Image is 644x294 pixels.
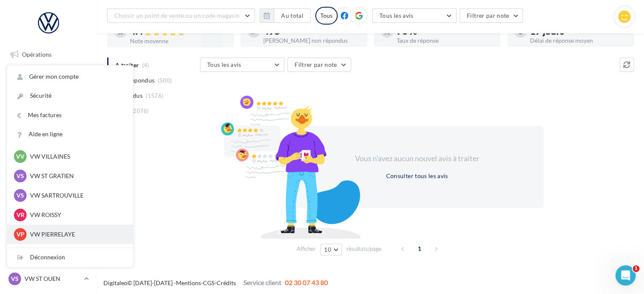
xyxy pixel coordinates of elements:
[5,173,92,190] a: Calendrier
[372,8,457,23] button: Tous les avis
[176,279,201,286] a: Mentions
[5,46,92,63] a: Opérations
[24,275,81,283] p: VW ST OUEN
[114,12,239,19] span: Choisir un point de vente ou un code magasin
[297,245,316,253] span: Afficher
[346,245,382,253] span: résultats/page
[30,152,123,161] p: VW VILLAINES
[530,38,627,44] div: Délai de réponse moyen
[7,248,133,267] div: Déconnexion
[16,152,24,161] span: VV
[397,38,494,44] div: Taux de réponse
[7,67,133,86] a: Gérer mon compte
[5,67,92,85] a: Boîte de réception
[207,61,241,68] span: Tous les avis
[11,275,19,283] span: VS
[216,279,236,286] a: Crédits
[5,88,92,106] a: Visibilité en ligne
[615,265,636,286] iframe: Intercom live chat
[274,8,311,23] button: Au total
[30,211,123,219] p: VW ROISSY
[130,38,227,44] div: Note moyenne
[5,131,92,148] a: Contacts
[131,107,149,114] span: (2076)
[5,194,92,219] a: PLV et print personnalisable
[103,279,328,286] span: © [DATE]-[DATE] - - -
[382,171,451,181] button: Consulter tous les avis
[130,27,227,36] div: 4.4
[320,244,342,256] button: 10
[344,153,490,164] div: Vous n'avez aucun nouvel avis à traiter
[315,7,338,25] div: Tous
[5,222,92,247] a: Campagnes DataOnDemand
[7,86,133,105] a: Sécurité
[22,51,51,58] span: Opérations
[7,271,90,287] a: VS VW ST OUEN
[16,191,24,200] span: VS
[633,265,639,272] span: 1
[460,8,523,23] button: Filtrer par note
[7,125,133,144] a: Aide en ligne
[260,8,311,23] button: Au total
[16,211,24,219] span: VR
[5,151,92,169] a: Médiathèque
[158,77,172,84] span: (500)
[103,279,127,286] a: Digitaleo
[285,278,328,286] span: 02 30 07 43 80
[107,8,255,23] button: Choisir un point de vente ou un code magasin
[324,246,331,253] span: 10
[7,106,133,125] a: Mes factures
[146,92,163,99] span: (1576)
[30,172,123,180] p: VW ST GRATIEN
[30,191,123,200] p: VW SARTROUVILLE
[413,242,426,256] span: 1
[203,279,214,286] a: CGS
[16,172,24,180] span: VS
[287,58,351,72] button: Filtrer par note
[16,230,24,239] span: VP
[202,30,442,49] div: La réponse a bien été effectuée, un délai peut s’appliquer avant la diffusion.
[530,27,627,36] div: 17 jours
[5,110,92,127] a: Campagnes
[30,230,123,239] p: VW PIERRELAYE
[200,58,284,72] button: Tous les avis
[379,12,414,19] span: Tous les avis
[115,76,154,85] span: Non répondus
[244,278,281,286] span: Service client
